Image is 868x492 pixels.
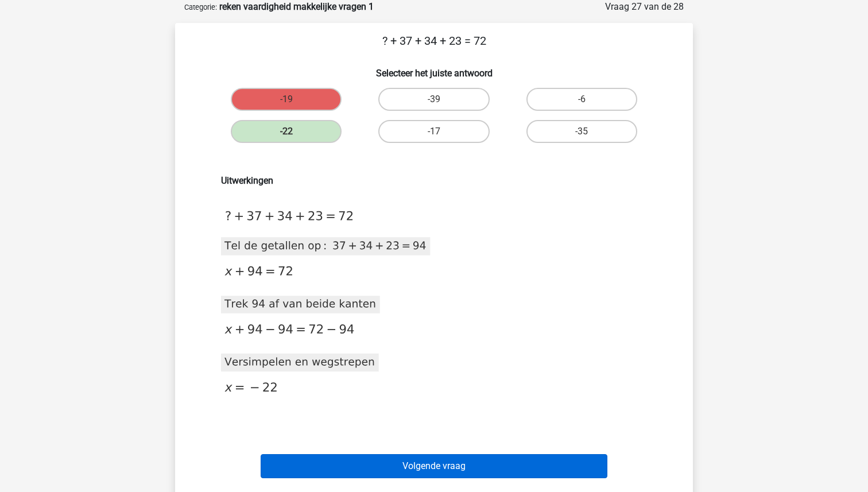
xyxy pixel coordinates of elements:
[378,88,489,111] label: -39
[231,88,342,111] label: -19
[261,454,608,478] button: Volgende vraag
[193,59,675,79] h6: Selecteer het juiste antwoord
[526,88,637,111] label: -6
[231,120,342,143] label: -22
[193,32,675,49] p: ? + 37 + 34 + 23 = 72
[184,3,217,11] small: Categorie:
[526,120,637,143] label: -35
[219,1,374,12] strong: reken vaardigheid makkelijke vragen 1
[378,120,489,143] label: -17
[221,175,647,186] h6: Uitwerkingen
